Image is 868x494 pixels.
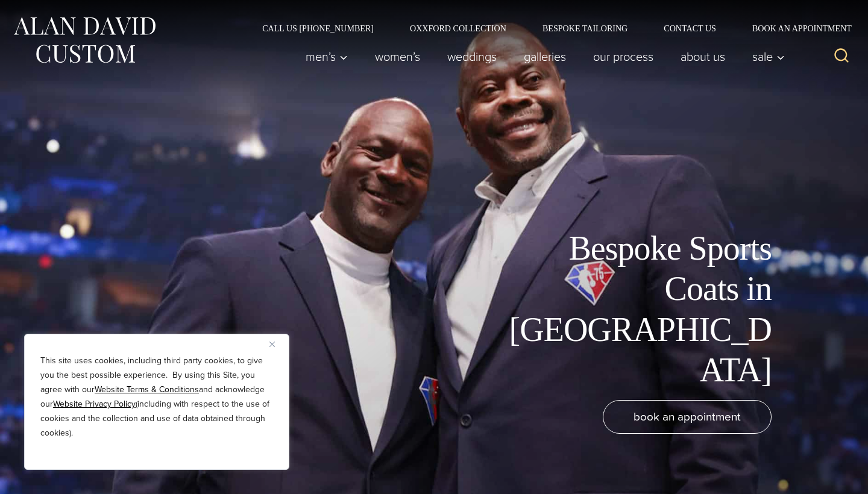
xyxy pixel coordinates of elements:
[95,383,199,396] a: Website Terms & Conditions
[667,45,739,69] a: About Us
[500,228,772,390] h1: Bespoke Sports Coats in [GEOGRAPHIC_DATA]
[244,24,392,33] a: Call Us [PHONE_NUMBER]
[244,24,856,33] nav: Secondary Navigation
[827,42,856,71] button: View Search Form
[524,24,646,33] a: Bespoke Tailoring
[646,24,734,33] a: Contact Us
[53,398,136,410] a: Website Privacy Policy
[752,51,785,63] span: Sale
[580,45,667,69] a: Our Process
[12,13,157,67] img: Alan David Custom
[603,400,772,434] a: book an appointment
[292,45,791,69] nav: Primary Navigation
[434,45,511,69] a: weddings
[269,342,275,347] img: Close
[40,354,273,440] p: This site uses cookies, including third party cookies, to give you the best possible experience. ...
[634,408,741,425] span: book an appointment
[511,45,580,69] a: Galleries
[362,45,434,69] a: Women’s
[306,51,348,63] span: Men’s
[392,24,524,33] a: Oxxford Collection
[734,24,856,33] a: Book an Appointment
[269,337,284,351] button: Close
